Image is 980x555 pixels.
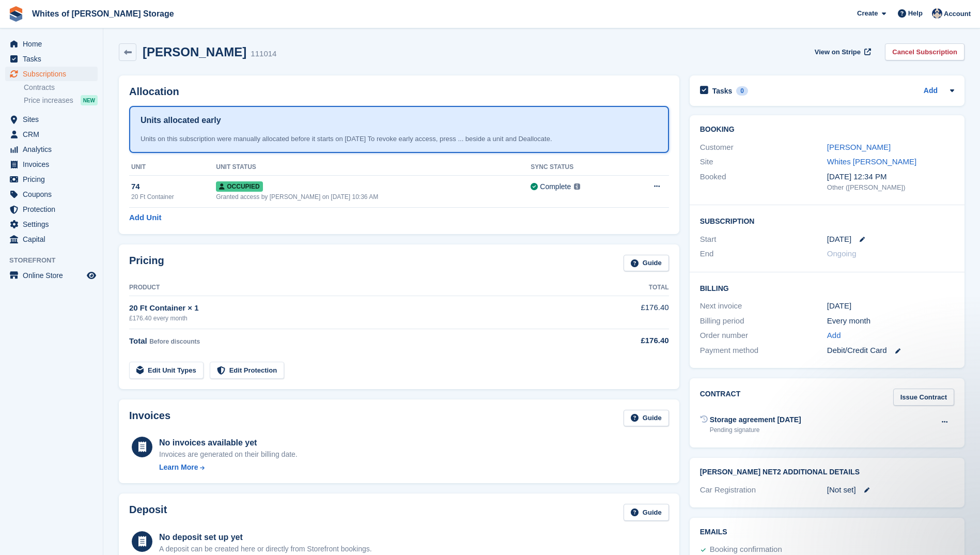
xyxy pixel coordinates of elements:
[85,269,98,282] a: Preview store
[700,171,827,193] div: Booked
[129,86,669,98] h2: Allocation
[129,504,167,521] h2: Deposit
[129,212,161,224] a: Add Unit
[624,504,669,521] a: Guide
[5,127,98,142] a: menu
[23,217,85,232] span: Settings
[216,192,531,202] div: Granted access by [PERSON_NAME] on [DATE] 10:36 AM
[700,528,954,536] h2: Emails
[827,249,857,258] span: Ongoing
[885,43,965,60] a: Cancel Subscription
[24,95,98,106] a: Price increases NEW
[540,181,571,192] div: Complete
[251,48,276,60] div: 111014
[700,234,827,245] div: Start
[141,134,658,144] div: Units on this subscription were manually allocated before it starts on [DATE] To revoke early acc...
[129,159,216,176] th: Unit
[700,156,827,168] div: Site
[23,67,85,81] span: Subscriptions
[8,6,24,22] img: stora-icon-8386f47178a22dfd0bd8f6a31ec36ba5ce8667c1dd55bd0f319d3a0aa187defe.svg
[216,159,531,176] th: Unit Status
[827,345,954,357] div: Debit/Credit Card
[893,389,954,406] a: Issue Contract
[5,202,98,217] a: menu
[129,336,147,345] span: Total
[624,410,669,427] a: Guide
[586,335,669,347] div: £176.40
[159,462,198,473] div: Learn More
[129,280,586,296] th: Product
[23,127,85,142] span: CRM
[712,86,733,96] h2: Tasks
[700,142,827,153] div: Customer
[736,86,748,96] div: 0
[24,83,98,92] a: Contracts
[827,182,954,193] div: Other ([PERSON_NAME])
[141,114,221,127] h1: Units allocated early
[81,95,98,105] div: NEW
[5,67,98,81] a: menu
[129,362,204,379] a: Edit Unit Types
[700,283,954,293] h2: Billing
[23,202,85,217] span: Protection
[159,544,372,554] p: A deposit can be created here or directly from Storefront bookings.
[531,159,627,176] th: Sync Status
[23,37,85,51] span: Home
[700,345,827,357] div: Payment method
[586,296,669,329] td: £176.40
[908,8,923,19] span: Help
[5,37,98,51] a: menu
[827,315,954,327] div: Every month
[129,314,586,323] div: £176.40 every month
[23,187,85,202] span: Coupons
[827,143,891,151] a: [PERSON_NAME]
[159,462,298,473] a: Learn More
[131,181,216,193] div: 74
[700,330,827,342] div: Order number
[5,217,98,232] a: menu
[5,172,98,187] a: menu
[5,52,98,66] a: menu
[811,43,873,60] a: View on Stripe
[624,255,669,272] a: Guide
[159,449,298,460] div: Invoices are generated on their billing date.
[216,181,262,192] span: Occupied
[23,172,85,187] span: Pricing
[700,315,827,327] div: Billing period
[210,362,284,379] a: Edit Protection
[944,9,971,19] span: Account
[5,187,98,202] a: menu
[827,300,954,312] div: [DATE]
[9,255,103,266] span: Storefront
[23,112,85,127] span: Sites
[159,437,298,449] div: No invoices available yet
[23,157,85,172] span: Invoices
[700,248,827,260] div: End
[149,338,200,345] span: Before discounts
[586,280,669,296] th: Total
[129,255,164,272] h2: Pricing
[700,300,827,312] div: Next invoice
[24,96,73,105] span: Price increases
[700,215,954,226] h2: Subscription
[710,425,801,435] div: Pending signature
[23,232,85,246] span: Capital
[700,389,741,406] h2: Contract
[23,268,85,283] span: Online Store
[924,85,938,97] a: Add
[5,157,98,172] a: menu
[827,484,954,496] div: [Not set]
[827,171,954,183] div: [DATE] 12:34 PM
[129,302,586,314] div: 20 Ft Container × 1
[28,5,178,22] a: Whites of [PERSON_NAME] Storage
[932,8,942,19] img: Wendy
[857,8,878,19] span: Create
[131,192,216,202] div: 20 Ft Container
[700,484,827,496] div: Car Registration
[23,142,85,157] span: Analytics
[5,112,98,127] a: menu
[5,142,98,157] a: menu
[700,468,954,476] h2: [PERSON_NAME] Net2 Additional Details
[710,414,801,425] div: Storage agreement [DATE]
[129,410,170,427] h2: Invoices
